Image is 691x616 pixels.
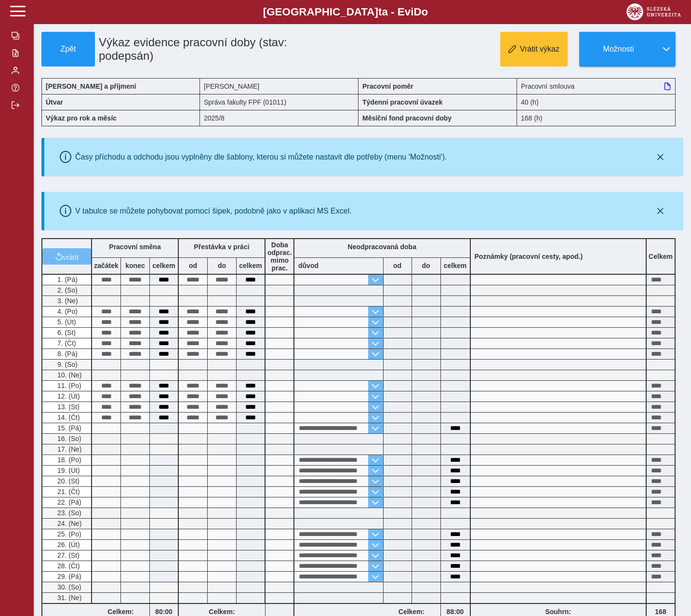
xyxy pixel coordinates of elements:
b: od [179,262,207,269]
b: [PERSON_NAME] a příjmení [46,82,136,90]
span: 18. (Po) [55,456,81,464]
span: 15. (Pá) [55,424,81,432]
span: 13. (St) [55,403,80,411]
span: D [413,6,421,18]
img: logo_web_su.png [626,3,681,20]
button: Vrátit výkaz [500,32,568,67]
div: 168 (h) [517,110,676,126]
b: 168 [647,608,675,616]
div: [PERSON_NAME] [200,78,359,94]
span: 19. (Út) [55,467,80,474]
b: Celkem: [179,608,265,616]
span: 14. (Čt) [55,414,80,421]
span: 27. (St) [55,551,80,559]
b: Souhrn: [545,608,571,616]
span: 30. (So) [55,583,81,591]
b: Neodpracovaná doba [348,243,416,251]
b: 80:00 [150,608,178,616]
b: Celkem [649,253,673,260]
b: Pracovní poměr [362,82,413,90]
span: 23. (So) [55,509,81,517]
span: 21. (Čt) [55,488,80,495]
b: Celkem: [92,608,149,616]
span: 12. (Út) [55,392,80,400]
b: začátek [92,262,120,269]
span: 31. (Ne) [55,594,82,602]
button: vrátit [42,248,91,265]
b: od [384,262,412,269]
span: 3. (Ne) [55,297,78,305]
b: Celkem: [383,608,440,616]
b: celkem [441,262,470,269]
span: 29. (Pá) [55,573,81,580]
button: Možnosti [579,32,657,67]
b: do [412,262,440,269]
span: 28. (Čt) [55,562,80,570]
b: do [208,262,236,269]
div: V tabulce se můžete pohybovat pomocí šipek, podobně jako v aplikaci MS Excel. [75,207,352,215]
b: Měsíční fond pracovní doby [362,114,452,122]
b: Týdenní pracovní úvazek [362,98,443,106]
span: 8. (Pá) [55,350,78,358]
span: vrátit [63,253,79,260]
b: konec [121,262,149,269]
b: Pracovní směna [109,243,160,251]
div: Pracovní smlouva [517,78,676,94]
span: 16. (So) [55,435,81,442]
b: Výkaz pro rok a měsíc [46,114,117,122]
span: 17. (Ne) [55,445,82,453]
b: Útvar [46,98,63,106]
span: 25. (Po) [55,530,81,538]
span: 10. (Ne) [55,371,82,379]
span: 7. (Čt) [55,339,76,347]
span: 2. (So) [55,286,78,294]
b: celkem [237,262,265,269]
div: Správa fakulty FPF (01011) [200,94,359,110]
span: Možnosti [587,45,650,54]
span: 22. (Pá) [55,498,81,506]
b: celkem [150,262,178,269]
span: 4. (Po) [55,308,78,315]
b: Přestávka v práci [194,243,249,251]
span: Vrátit výkaz [520,45,559,54]
div: 2025/8 [200,110,359,126]
b: [GEOGRAPHIC_DATA] a - Evi [29,6,662,18]
b: důvod [298,262,319,269]
span: t [378,6,382,18]
b: Poznámky (pracovní cesty, apod.) [471,253,587,260]
span: 9. (So) [55,361,78,368]
span: Zpět [46,45,91,54]
span: o [422,6,428,18]
h1: Výkaz evidence pracovní doby (stav: podepsán) [95,32,309,67]
div: 40 (h) [517,94,676,110]
span: 5. (Út) [55,318,76,326]
span: 20. (St) [55,477,80,485]
span: 24. (Ne) [55,520,82,527]
span: 11. (Po) [55,382,81,389]
b: Doba odprac. mimo prac. [267,241,292,272]
span: 26. (Út) [55,541,80,549]
button: Zpět [41,32,95,67]
span: 1. (Pá) [55,276,78,283]
b: 88:00 [441,608,470,616]
div: Časy příchodu a odchodu jsou vyplněny dle šablony, kterou si můžete nastavit dle potřeby (menu 'M... [75,153,447,161]
span: 6. (St) [55,329,76,336]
